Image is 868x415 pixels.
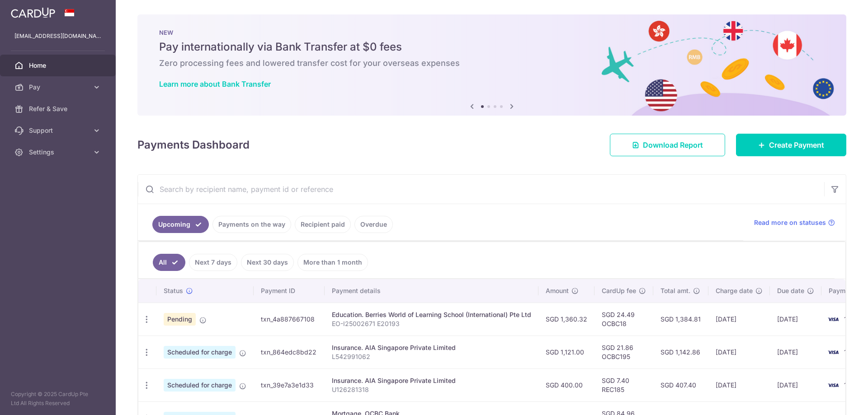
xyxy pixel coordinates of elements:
td: [DATE] [708,368,770,401]
td: [DATE] [770,368,821,401]
img: Bank Card [824,347,842,358]
span: Pay [29,83,89,92]
td: txn_4a887667108 [254,303,325,336]
p: L542991062 [332,352,531,361]
img: CardUp [11,7,55,18]
td: SGD 1,384.81 [653,303,708,336]
img: Bank Card [824,380,842,391]
span: 1406 [844,348,859,356]
td: [DATE] [708,336,770,368]
span: Scheduled for charge [164,346,236,359]
td: SGD 1,121.00 [538,336,594,368]
p: NEW [159,29,825,36]
span: Read more on statuses [754,218,826,227]
td: SGD 7.40 REC185 [594,368,653,401]
td: [DATE] [708,303,770,336]
span: Download Report [643,140,703,150]
a: All [153,254,185,271]
img: Bank transfer banner [137,14,846,116]
td: [DATE] [770,303,821,336]
span: Status [164,286,183,295]
span: Due date [777,286,804,295]
a: Download Report [610,134,725,156]
span: Pending [164,313,196,326]
a: Create Payment [736,134,846,156]
td: SGD 407.40 [653,368,708,401]
p: EO-I25002671 E20193 [332,319,531,328]
span: Charge date [716,286,753,295]
a: Next 30 days [241,254,294,271]
td: txn_39e7a3e1d33 [254,368,325,401]
span: Total amt. [660,286,690,295]
span: Amount [546,286,569,295]
p: U126281318 [332,385,531,394]
td: SGD 24.49 OCBC18 [594,303,653,336]
span: Settings [29,148,89,157]
span: Home [29,61,89,70]
th: Payment ID [254,279,325,303]
td: [DATE] [770,336,821,368]
img: Bank Card [824,314,842,325]
th: Payment details [325,279,538,303]
td: SGD 1,142.86 [653,336,708,368]
a: Learn more about Bank Transfer [159,79,271,89]
td: SGD 400.00 [538,368,594,401]
input: Search by recipient name, payment id or reference [138,175,824,204]
p: [EMAIL_ADDRESS][DOMAIN_NAME] [14,32,101,41]
span: Create Payment [769,140,824,150]
td: SGD 21.86 OCBC195 [594,336,653,368]
span: Refer & Save [29,104,89,113]
h4: Payments Dashboard [137,137,250,153]
a: Payments on the way [212,216,291,233]
h6: Zero processing fees and lowered transfer cost for your overseas expenses [159,58,825,69]
a: Read more on statuses [754,218,835,227]
div: Education. Berries World of Learning School (International) Pte Ltd [332,310,531,319]
td: SGD 1,360.32 [538,303,594,336]
span: 1406 [844,381,859,389]
a: Recipient paid [295,216,351,233]
h5: Pay internationally via Bank Transfer at $0 fees [159,40,825,54]
span: 1406 [844,315,859,323]
div: Insurance. AIA Singapore Private Limited [332,376,531,385]
span: CardUp fee [602,286,636,295]
span: Support [29,126,89,135]
a: Overdue [354,216,393,233]
span: Scheduled for charge [164,379,236,392]
a: Next 7 days [189,254,237,271]
div: Insurance. AIA Singapore Private Limited [332,343,531,352]
td: txn_864edc8bd22 [254,336,325,368]
a: Upcoming [152,216,209,233]
a: More than 1 month [297,254,368,271]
